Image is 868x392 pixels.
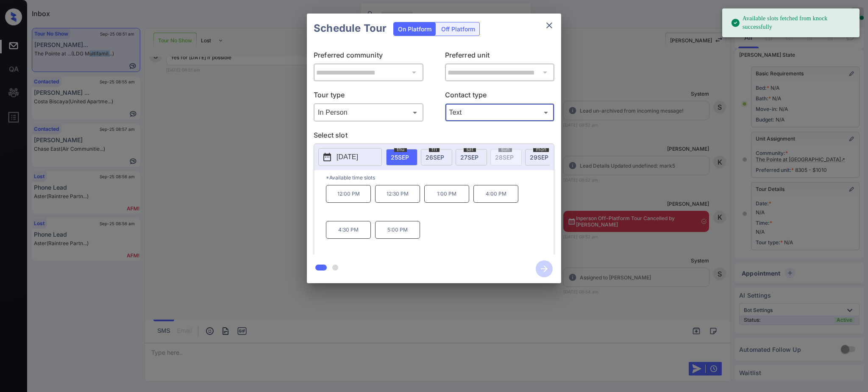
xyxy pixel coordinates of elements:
[307,14,393,43] h2: Schedule Tour
[316,105,421,119] div: In Person
[314,90,423,103] p: Tour type
[375,185,420,203] p: 12:30 PM
[531,258,558,280] button: btn-next
[326,221,371,239] p: 4:30 PM
[460,154,479,161] span: 27 SEP
[464,147,476,152] span: sat
[314,130,554,144] p: Select slot
[437,22,479,36] div: Off Platform
[391,154,409,161] span: 25 SEP
[541,17,558,34] button: close
[525,149,556,166] div: date-select
[337,152,358,162] p: [DATE]
[318,148,382,166] button: [DATE]
[447,105,553,119] div: Text
[424,185,469,203] p: 1:00 PM
[314,50,423,63] p: Preferred community
[394,22,436,36] div: On Platform
[375,221,420,239] p: 5:00 PM
[445,50,555,63] p: Preferred unit
[530,154,548,161] span: 29 SEP
[386,149,417,166] div: date-select
[426,154,444,161] span: 26 SEP
[326,170,554,185] p: *Available time slots
[429,147,440,152] span: fri
[421,149,452,166] div: date-select
[473,185,518,203] p: 4:00 PM
[394,147,407,152] span: thu
[456,149,487,166] div: date-select
[326,185,371,203] p: 12:00 PM
[533,147,549,152] span: mon
[731,11,853,35] div: Available slots fetched from knock successfully
[445,90,555,103] p: Contact type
